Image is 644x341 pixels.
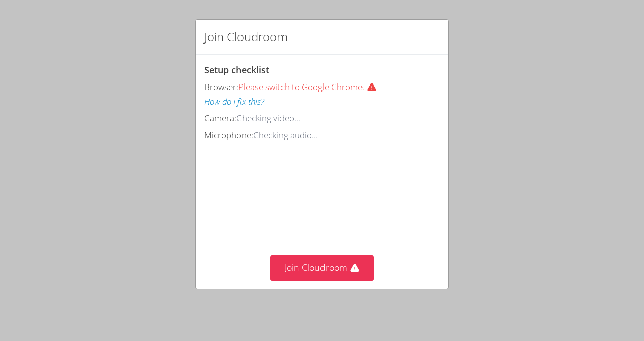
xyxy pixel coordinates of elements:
span: Please switch to Google Chrome. [238,81,381,93]
button: How do I fix this? [204,95,264,109]
span: Checking audio... [253,129,318,141]
h2: Join Cloudroom [204,28,288,46]
span: Checking video... [236,112,300,124]
button: Join Cloudroom [270,255,374,280]
span: Browser: [204,81,238,93]
span: Microphone: [204,129,253,141]
span: Camera: [204,112,236,124]
span: Setup checklist [204,64,269,76]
